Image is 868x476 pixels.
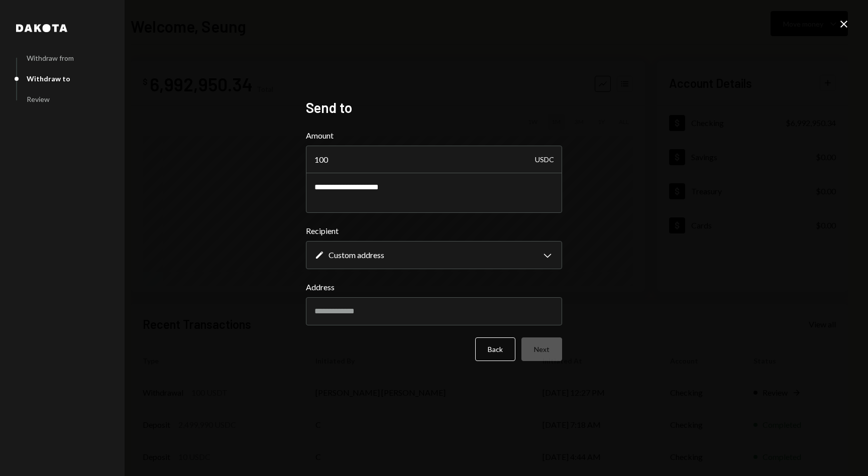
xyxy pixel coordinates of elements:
input: Enter amount [306,146,562,174]
label: Address [306,281,562,293]
label: Recipient [306,225,562,237]
h2: Send to [306,98,562,117]
label: Amount [306,130,562,142]
button: Back [475,337,515,361]
div: Withdraw to [27,74,70,83]
div: Review [27,95,50,103]
div: USDC [535,146,554,174]
div: Withdraw from [27,54,74,62]
button: Recipient [306,241,562,269]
